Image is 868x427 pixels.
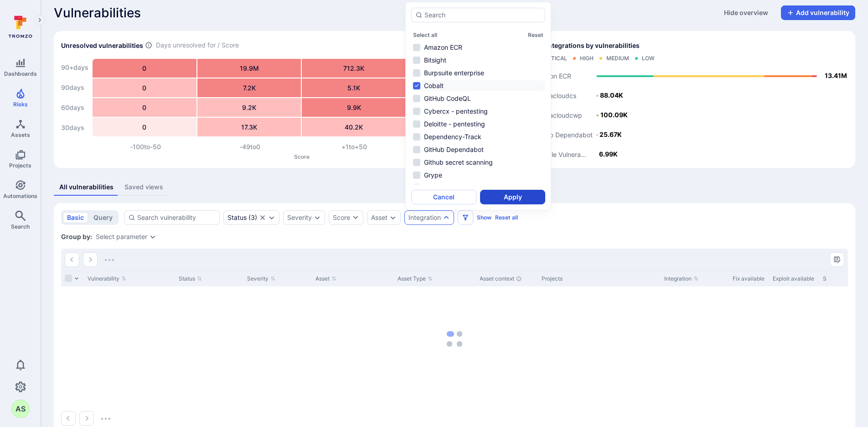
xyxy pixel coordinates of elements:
text: Prismacloudcs [533,92,576,99]
button: Score [329,210,363,225]
button: query [89,212,117,223]
button: AS [11,400,30,418]
i: Expand navigation menu [36,16,43,24]
li: Burpsuite enterprise [411,68,545,78]
li: Github secret scanning [411,157,545,168]
button: Asset [371,214,387,221]
button: Hide overview [718,5,774,20]
button: Expand dropdown [389,214,397,221]
button: Select all [413,31,437,38]
div: All vulnerabilities [59,182,114,192]
div: 712.3K [302,59,406,78]
button: Sort by Asset [315,275,336,282]
input: Search vulnerability [137,213,216,222]
button: Expand dropdown [443,214,450,221]
button: Clear selection [259,214,266,221]
button: Go to the next page [79,411,94,426]
span: Top integrations by vulnerabilities [533,41,640,50]
div: ( 3 ) [227,214,257,221]
div: 60 days [61,99,88,117]
div: 90+ days [61,58,88,77]
button: Select parameter [96,233,147,240]
button: Status(3) [227,214,257,221]
div: Saved views [124,182,163,192]
div: Status [227,214,247,221]
div: -49 to 0 [197,142,302,151]
div: 17.3K [197,118,301,136]
li: Cobalt [411,80,545,91]
text: GitHub Dependabot [533,131,593,139]
li: GitHub CodeQL [411,93,545,104]
div: 90 days [61,78,88,97]
span: Automations [3,193,37,199]
div: 19.9M [197,59,301,78]
div: Top integrations by vulnerabilities [526,31,855,168]
button: Go to the next page [83,252,98,267]
div: High [580,55,594,62]
text: 88.04K [600,91,623,99]
span: Number of vulnerabilities in status ‘Open’ ‘Triaged’ and ‘In process’ divided by score and scanne... [145,41,152,50]
div: Exploit available [773,275,816,283]
div: 40.2K [302,118,406,136]
text: Tenable Vulnera... [533,151,586,158]
div: assets tabs [54,179,855,196]
img: Loading... [101,418,110,420]
button: basic [63,212,88,223]
text: 13.41M [825,72,847,79]
button: Reset [528,31,543,38]
button: Expand dropdown [314,214,321,221]
button: Show [477,214,491,221]
text: 100.09K [600,111,628,119]
button: Integration [408,214,441,221]
span: Dashboards [4,70,37,77]
div: Automatically discovered context associated with the asset [516,276,522,281]
button: Go to the previous page [65,252,79,267]
input: Search [424,10,541,20]
li: Bitsight [411,55,545,66]
h2: Unresolved vulnerabilities [61,41,143,50]
div: Critical [542,55,567,62]
button: Sort by Integration [664,275,698,282]
span: Vulnerabilities [54,5,141,20]
li: Amazon ECR [411,42,545,53]
div: grouping parameters [96,233,156,240]
button: Apply [480,190,545,204]
button: Cancel [411,190,476,204]
button: Filters [458,210,473,225]
button: Expand dropdown [149,233,156,240]
span: Projects [9,162,31,169]
div: -100 to -50 [93,142,197,151]
button: Sort by Status [179,275,202,282]
div: Projects [542,275,657,283]
button: Manage columns [830,252,844,267]
div: 9.9K [302,98,406,117]
div: 0 [93,118,196,136]
button: Expand dropdown [268,214,275,221]
svg: Top integrations by vulnerabilities bar [533,66,848,161]
span: Assets [11,131,30,138]
li: Grype [411,170,545,181]
button: Severity [287,214,312,221]
button: Go to the previous page [61,411,76,426]
button: Sort by Vulnerability [88,275,126,282]
button: Add vulnerability [781,5,855,20]
span: Group by: [61,232,92,241]
div: 7.2K [197,78,301,97]
img: Loading... [105,259,114,261]
div: 9.2K [197,98,301,117]
li: Dependency-Track [411,131,545,142]
span: Days unresolved for / Score [156,41,239,50]
span: Search [11,223,30,230]
p: Score [93,153,511,160]
button: Sort by Asset Type [398,275,433,282]
div: +1 to +50 [302,142,406,151]
div: 0 [93,98,196,117]
button: Sort by Severity [247,275,275,282]
div: 5.1K [302,78,406,97]
div: autocomplete options [411,8,545,204]
div: Abhinav Singh [11,400,30,418]
li: Cybercx - pentesting [411,106,545,117]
